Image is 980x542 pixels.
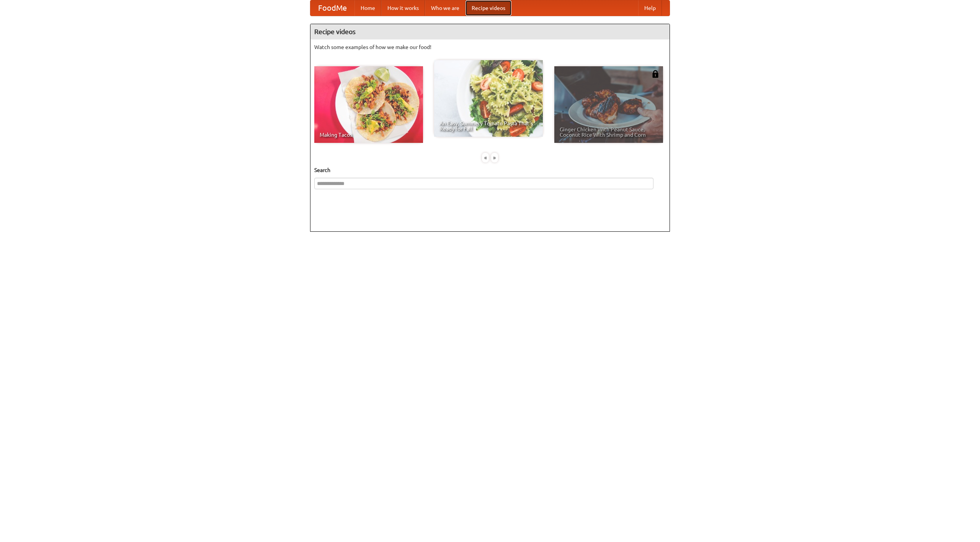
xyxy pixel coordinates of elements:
h5: Search [314,166,666,174]
img: 483408.png [652,70,659,78]
h4: Recipe videos [310,24,670,39]
span: An Easy, Summery Tomato Pasta That's Ready for Fall [439,121,537,131]
a: Help [638,0,662,16]
span: Making Tacos [320,132,418,138]
a: FoodMe [310,0,354,16]
a: Recipe videos [465,0,511,16]
a: Who we are [425,0,465,16]
a: An Easy, Summery Tomato Pasta That's Ready for Fall [434,60,543,137]
div: » [491,153,498,162]
a: Making Tacos [314,66,423,143]
p: Watch some examples of how we make our food! [314,43,666,51]
a: How it works [381,0,425,16]
a: Home [354,0,381,16]
div: « [482,153,489,162]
